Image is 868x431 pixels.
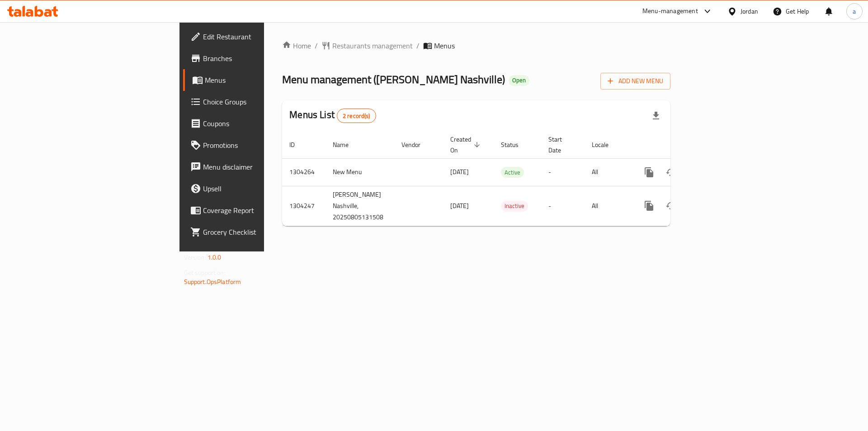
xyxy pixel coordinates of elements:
span: Upsell [203,183,317,194]
div: Total records count [337,109,376,123]
nav: breadcrumb [282,40,670,51]
button: more [638,161,660,183]
a: Menus [183,69,325,91]
span: Active [501,167,524,178]
td: [PERSON_NAME] Nashville, 20250805131508 [325,186,394,226]
td: All [585,186,631,226]
span: Get support on: [184,267,226,279]
h2: Menus List [289,108,376,123]
button: more [638,195,660,217]
span: [DATE] [450,200,469,212]
a: Restaurants management [321,40,413,51]
span: Restaurants management [332,40,413,51]
span: Branches [203,53,317,64]
table: enhanced table [282,131,732,226]
span: Status [501,139,530,150]
span: Menus [205,75,317,85]
th: Actions [631,131,732,159]
span: Created On [450,134,483,156]
button: Add New Menu [600,73,670,90]
span: Inactive [501,201,528,211]
td: - [541,158,585,186]
span: 2 record(s) [337,112,376,120]
a: Coverage Report [183,199,325,221]
span: Menu disclaimer [203,161,317,172]
span: Menu management ( [PERSON_NAME] Nashville ) [282,69,505,90]
button: Change Status [660,161,682,183]
span: Name [333,139,360,150]
td: New Menu [325,158,394,186]
span: 1.0.0 [208,251,222,263]
a: Edit Restaurant [183,26,325,47]
span: Promotions [203,140,317,151]
a: Branches [183,47,325,69]
a: Support.OpsPlatform [184,276,241,288]
span: ID [289,139,307,150]
span: a [853,6,856,16]
button: Change Status [660,195,682,217]
li: / [416,40,420,51]
a: Promotions [183,134,325,156]
div: Open [509,75,529,86]
span: Vendor [401,139,432,150]
span: Choice Groups [203,96,317,107]
span: Locale [592,139,620,150]
a: Coupons [183,113,325,134]
a: Choice Groups [183,91,325,113]
span: Start Date [548,134,574,156]
span: Coverage Report [203,205,317,216]
span: Version: [184,251,206,263]
span: Grocery Checklist [203,227,317,237]
span: Open [509,76,529,84]
td: - [541,186,585,226]
a: Upsell [183,178,325,199]
a: Grocery Checklist [183,221,325,243]
a: Menu disclaimer [183,156,325,178]
span: Coupons [203,118,317,129]
span: Add New Menu [608,76,663,87]
span: Edit Restaurant [203,31,317,42]
div: Jordan [741,6,758,16]
td: All [585,158,631,186]
div: Menu-management [642,6,698,17]
span: [DATE] [450,166,469,178]
div: Export file [645,105,667,127]
span: Menus [434,40,455,51]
